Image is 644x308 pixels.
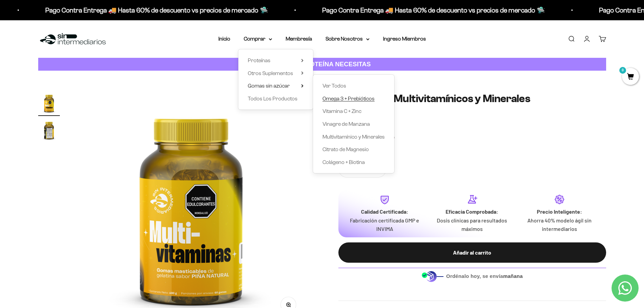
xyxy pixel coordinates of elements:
[8,79,140,97] div: La confirmación de la pureza de los ingredientes.
[111,101,139,112] span: Enviar
[347,216,423,233] p: Fabricación certificada GMP e INVIMA
[248,57,270,63] span: Proteínas
[323,158,385,167] a: Colágeno + Biotina
[434,216,510,233] p: Dosis clínicas para resultados máximos
[323,159,365,165] span: Colágeno + Biotina
[322,5,545,16] p: Pago Contra Entrega 🚚 Hasta 60% de descuento vs precios de mercado 🛸
[45,5,268,16] p: Pago Contra Entrega 🚚 Hasta 60% de descuento vs precios de mercado 🛸
[8,52,140,64] div: Más detalles sobre la fecha exacta de entrega.
[338,92,606,105] h1: Gomas con Multivitamínicos y Minerales
[38,119,60,141] img: Gomas con Multivitamínicos y Minerales
[521,216,598,233] p: Ahorra 40% modelo ágil sin intermediarios
[446,273,523,280] span: Ordénalo hoy, se envía
[361,208,408,215] strong: Calidad Certificada:
[323,120,385,128] a: Vinagre de Manzana
[38,58,606,71] a: CUANTA PROTEÍNA NECESITAS
[38,92,60,114] img: Gomas con Multivitamínicos y Minerales
[422,271,444,282] img: Despacho sin intermediarios
[110,101,140,112] button: Enviar
[323,96,375,101] span: Omega 3 + Prebióticos
[248,83,290,89] span: Gomas sin azúcar
[323,83,346,89] span: Ver Todos
[537,208,582,215] strong: Precio Inteligente:
[323,94,385,103] a: Omega 3 + Prebióticos
[273,61,371,68] strong: CUANTA PROTEÍNA NECESITAS
[323,145,385,154] a: Citrato de Magnesio
[8,11,140,26] p: ¿Qué te daría la seguridad final para añadir este producto a tu carrito?
[323,121,370,127] span: Vinagre de Manzana
[446,208,498,215] strong: Eficacia Comprobada:
[323,81,385,90] a: Ver Todos
[286,36,312,42] a: Membresía
[338,242,606,263] button: Añadir al carrito
[503,273,523,279] b: mañana
[38,92,60,116] button: Ir al artículo 1
[622,73,639,81] a: 0
[248,70,293,76] span: Otros Suplementos
[248,81,304,90] summary: Gomas sin azúcar
[248,94,304,103] a: Todos Los Productos
[248,69,304,78] summary: Otros Suplementos
[323,134,385,140] span: Multivitamínico y Minerales
[248,56,304,65] summary: Proteínas
[383,36,426,42] a: Ingreso Miembros
[38,119,60,143] button: Ir al artículo 2
[244,34,272,43] summary: Comprar
[338,111,606,118] a: 4.54.5 de 5.0 estrellas
[248,96,297,101] span: Todos Los Productos
[8,32,140,50] div: Un aval de expertos o estudios clínicos en la página.
[326,34,369,43] summary: Sobre Nosotros
[619,66,627,74] mark: 0
[8,66,140,77] div: Un mensaje de garantía de satisfacción visible.
[323,133,385,141] a: Multivitamínico y Minerales
[323,146,369,152] span: Citrato de Magnesio
[323,107,385,116] a: Vitamina C + Zinc
[352,248,593,257] div: Añadir al carrito
[323,108,361,114] span: Vitamina C + Zinc
[218,36,230,42] a: Inicio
